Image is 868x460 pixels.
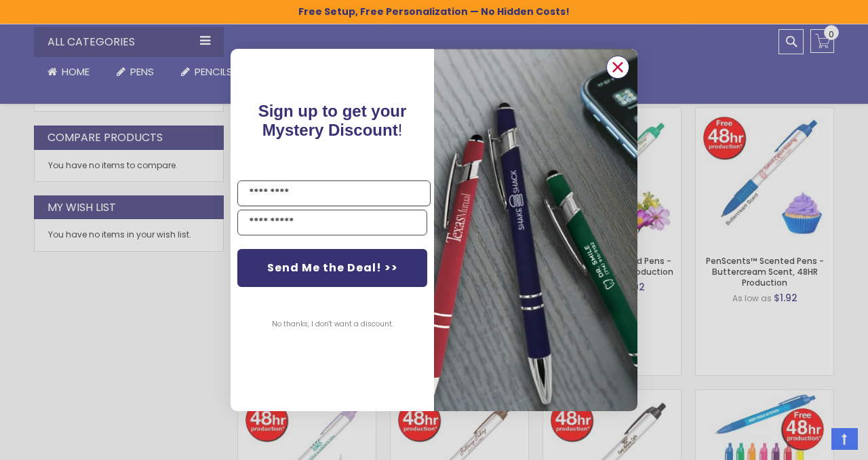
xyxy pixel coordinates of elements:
button: Close dialog [606,56,629,79]
span: ! [258,102,407,139]
span: Sign up to get your Mystery Discount [258,102,407,139]
button: No thanks, I don't want a discount. [265,307,400,341]
img: pop-up-image [434,49,637,410]
button: Send Me the Deal! >> [237,249,427,287]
